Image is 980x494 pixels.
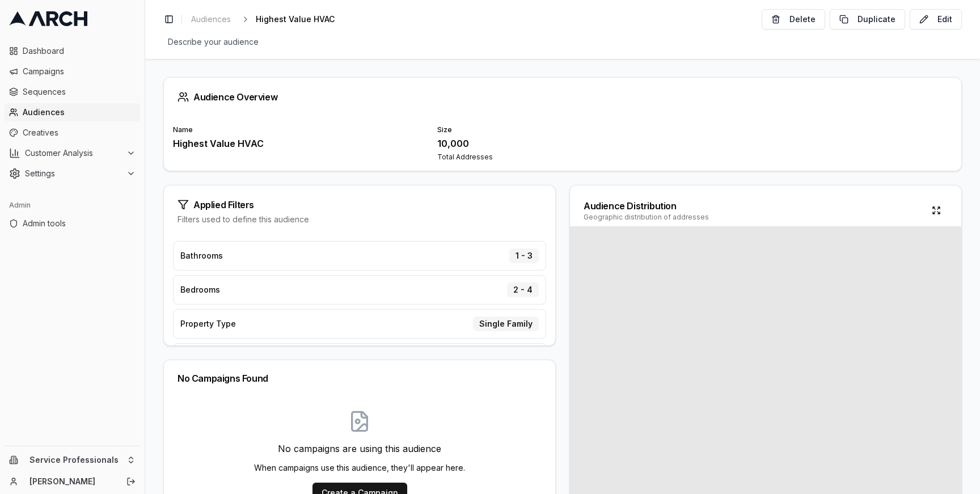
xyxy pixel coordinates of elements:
[5,196,140,214] div: Admin
[5,451,140,469] button: Service Professionals
[180,318,236,330] span: Property Type
[25,168,122,179] span: Settings
[5,214,140,233] a: Admin tools
[256,14,335,25] span: Highest Value HVAC
[762,9,825,29] button: Delete
[23,45,136,57] span: Dashboard
[5,124,140,142] a: Creatives
[509,248,539,263] div: 1 - 3
[178,214,542,225] div: Filters used to define this audience
[178,199,542,210] div: Applied Filters
[29,455,122,465] span: Service Professionals
[5,103,140,121] a: Audiences
[123,474,139,489] button: Log out
[584,199,709,213] div: Audience Distribution
[180,284,220,295] span: Bedrooms
[178,374,542,383] div: No Campaigns Found
[23,66,136,77] span: Campaigns
[187,11,235,27] a: Audiences
[437,137,688,150] div: 10,000
[29,476,114,487] a: [PERSON_NAME]
[5,164,140,183] button: Settings
[187,11,353,27] nav: breadcrumb
[830,9,905,29] button: Duplicate
[473,316,539,331] div: Single Family
[180,250,223,261] span: Bathrooms
[178,91,948,103] div: Audience Overview
[584,213,709,222] div: Geographic distribution of addresses
[437,125,688,134] div: Size
[23,127,136,138] span: Creatives
[5,42,140,60] a: Dashboard
[23,218,136,229] span: Admin tools
[254,462,465,474] p: When campaigns use this audience, they'll appear here.
[5,144,140,162] button: Customer Analysis
[437,153,688,162] div: Total Addresses
[173,137,424,150] div: Highest Value HVAC
[5,62,140,81] a: Campaigns
[254,442,465,455] p: No campaigns are using this audience
[25,147,122,159] span: Customer Analysis
[507,282,539,297] div: 2 - 4
[23,86,136,98] span: Sequences
[910,9,962,29] button: Edit
[23,107,136,118] span: Audiences
[5,83,140,101] a: Sequences
[163,34,263,50] span: Describe your audience
[191,14,231,25] span: Audiences
[173,125,424,134] div: Name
